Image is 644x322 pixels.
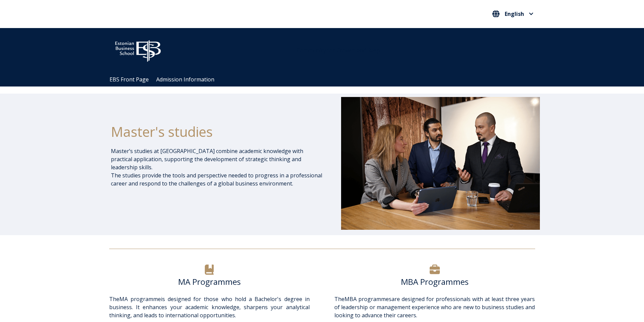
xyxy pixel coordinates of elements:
[119,295,161,303] a: MA programme
[109,277,310,287] h6: MA Programmes
[109,295,310,319] span: The is designed for those who hold a Bachelor's degree in business. It enhances your academic kno...
[156,76,214,83] a: Admission Information
[297,47,380,54] span: Community for Growth and Resp
[491,8,535,20] nav: Select your language
[111,147,323,188] p: Master’s studies at [GEOGRAPHIC_DATA] combine academic knowledge with practical application, supp...
[334,277,535,287] h6: MBA Programmes
[505,11,524,17] span: English
[110,76,149,83] a: EBS Front Page
[491,8,535,19] button: English
[109,35,167,64] img: ebs_logo2016_white
[341,97,540,229] img: DSC_1073
[334,295,535,319] span: The are designed for professionals with at least three years of leadership or management experien...
[111,123,323,140] h1: Master's studies
[344,295,391,303] a: MBA programmes
[106,73,545,86] div: Navigation Menu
